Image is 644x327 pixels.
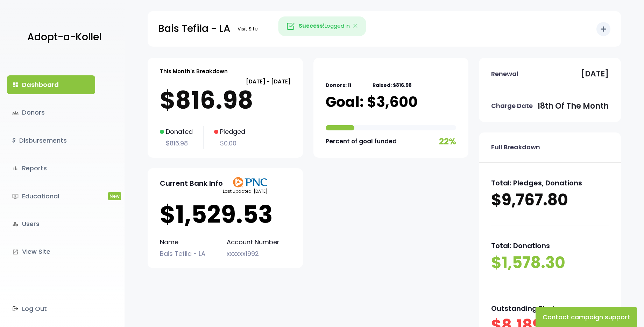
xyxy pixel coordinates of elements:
[326,136,397,147] p: Percent of goal funded
[160,86,291,114] p: $816.98
[373,81,412,90] p: Raised: $816.98
[536,307,637,327] button: Contact campaign support
[491,252,609,274] p: $1,578.30
[160,67,228,76] p: This Month's Breakdown
[278,16,366,36] div: Logged in
[7,103,95,122] a: groupsDonors
[537,99,609,113] p: 18th of the month
[491,142,540,153] p: Full Breakdown
[160,248,205,259] p: Bais Tefila - LA
[491,177,609,189] p: Total: Pledges, Donations
[491,239,609,252] p: Total: Donations
[7,214,95,233] a: manage_accountsUsers
[214,126,245,137] p: Pledged
[214,138,245,149] p: $0.00
[160,237,205,248] p: Name
[599,25,608,33] i: add
[7,242,95,261] a: launchView Site
[326,81,351,90] p: Donors: 11
[12,82,19,88] i: dashboard
[7,187,95,206] a: ondemand_videoEducationalNew
[160,77,291,86] p: [DATE] - [DATE]
[12,110,19,116] span: groups
[160,177,223,190] p: Current Bank Info
[596,22,610,36] button: add
[160,200,291,229] p: $1,529.53
[227,248,279,259] p: xxxxxx1992
[27,28,101,46] p: Adopt-a-Kollel
[491,100,533,111] p: Charge Date
[12,165,19,171] i: bar_chart
[346,17,366,36] button: Close
[158,20,231,38] p: Bais Tefila - LA
[299,22,325,29] strong: Success!
[12,221,19,227] i: manage_accounts
[7,131,95,150] a: $Disbursements
[12,249,19,255] i: launch
[12,193,19,199] i: ondemand_video
[439,134,456,149] p: 22%
[223,188,268,195] p: Last updated: [DATE]
[491,302,609,315] p: Outstanding Pledges
[234,22,261,36] a: Visit Site
[12,136,16,146] i: $
[160,126,193,137] p: Donated
[7,75,95,94] a: dashboardDashboard
[108,192,121,200] span: New
[160,138,193,149] p: $816.98
[491,189,609,211] p: $9,767.80
[227,237,279,248] p: Account Number
[326,93,418,111] p: Goal: $3,600
[581,67,609,81] p: [DATE]
[7,159,95,178] a: bar_chartReports
[24,20,101,54] a: Adopt-a-Kollel
[7,299,95,318] a: Log Out
[233,177,268,188] img: PNClogo.svg
[491,68,518,80] p: Renewal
